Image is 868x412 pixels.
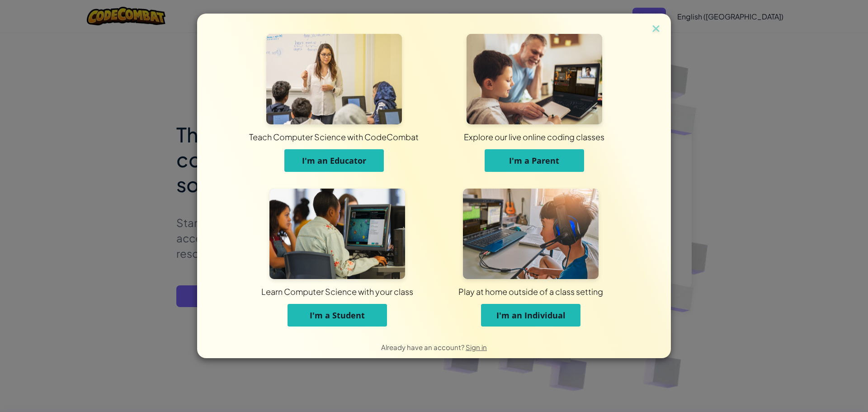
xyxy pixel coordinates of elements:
img: For Educators [266,34,402,124]
div: Play at home outside of a class setting [308,286,753,297]
span: Already have an account? [381,343,466,351]
span: I'm a Student [310,310,365,321]
button: I'm a Student [288,304,387,327]
button: I'm an Educator [284,149,384,172]
a: Sign in [466,343,487,351]
span: I'm an Educator [302,155,366,166]
img: close icon [650,23,662,36]
span: I'm an Individual [496,310,566,321]
button: I'm an Individual [481,304,580,327]
img: For Students [269,189,405,279]
img: For Individuals [463,189,599,279]
img: For Parents [467,34,602,124]
button: I'm a Parent [485,149,584,172]
span: I'm a Parent [509,155,559,166]
div: Explore our live online coding classes [302,131,767,142]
